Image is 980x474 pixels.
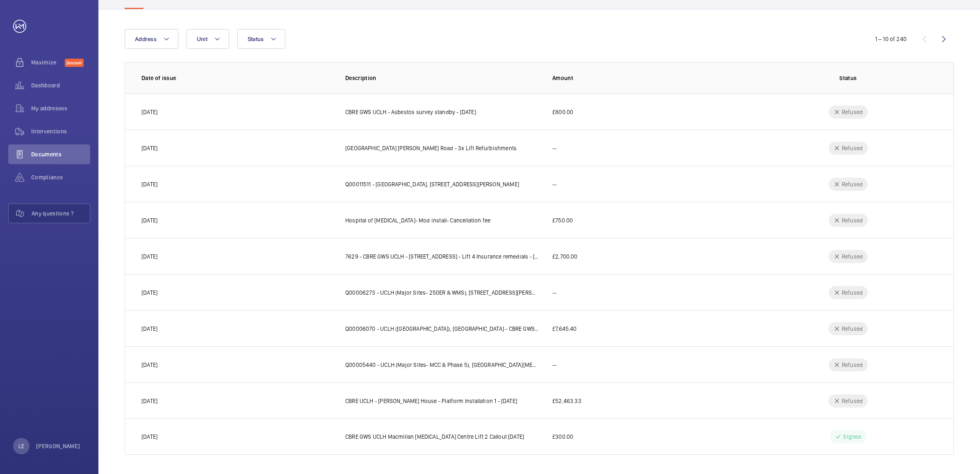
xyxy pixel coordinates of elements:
span: Unit [197,36,207,42]
p: -- [552,144,556,152]
p: [DATE] [141,144,157,152]
p: Refused [842,252,863,261]
p: Refused [842,289,863,297]
p: £2,700.00 [552,252,578,261]
p: Q00006273 - UCLH (Major Sites- 250ER & WMS), [STREET_ADDRESS][PERSON_NAME] - CBRE GWS UCLH [345,289,539,297]
span: Discover [65,59,84,67]
p: Refused [842,216,863,224]
p: £800.00 [552,108,573,116]
p: [DATE] [141,252,157,261]
p: £52,463.33 [552,397,581,405]
p: Refused [842,397,863,405]
button: Address [125,29,178,49]
p: Status [759,74,937,82]
p: -- [552,289,556,297]
p: -- [552,361,556,369]
p: Q00005440 - UCLH (Major Sites- MCC & Phase 5), [GEOGRAPHIC_DATA][MEDICAL_DATA][PERSON_NAME] - CBR... [345,361,539,369]
span: Status [248,36,264,42]
div: 1 – 10 of 240 [875,35,907,43]
p: [DATE] [141,397,157,405]
button: Unit [187,29,229,49]
p: [DATE] [141,216,157,224]
p: Refused [842,144,863,152]
p: Description [345,74,539,82]
p: [DATE] [141,361,157,369]
p: [DATE] [141,289,157,297]
span: Dashboard [31,81,90,89]
p: £300.00 [552,433,573,441]
p: Amount [552,74,746,82]
p: CBRE UCLH - [PERSON_NAME] House - Platform Installation 1 - [DATE] [345,397,517,405]
p: [GEOGRAPHIC_DATA] [PERSON_NAME] Road - 3x Lift Refurbishments [345,144,517,152]
p: Date of issue [141,74,332,82]
span: Any questions ? [32,209,90,218]
p: Refused [842,361,863,369]
p: Refused [842,108,863,116]
p: Signed [843,433,861,441]
span: Documents [31,150,90,158]
span: My addresses [31,104,90,112]
span: Interventions [31,127,90,135]
p: [DATE] [141,108,157,116]
p: [DATE] [141,180,157,188]
p: £750.00 [552,216,573,224]
p: CBRE GWS UCLH - Asbestos survey standby - [DATE] [345,108,476,116]
p: £7,645.40 [552,325,577,333]
p: [PERSON_NAME] [36,442,80,450]
p: Hospital of [MEDICAL_DATA]- Mod install- Cancellation fee [345,216,490,224]
p: Refused [842,180,863,188]
p: Q00006070 - UCLH ([GEOGRAPHIC_DATA]), [GEOGRAPHIC_DATA] - CBRE GWS UCLH [345,325,539,333]
button: Status [237,29,286,49]
p: [DATE] [141,433,157,441]
p: Q00011511 - [GEOGRAPHIC_DATA], [STREET_ADDRESS][PERSON_NAME] [345,180,519,188]
p: Refused [842,325,863,333]
p: [DATE] [141,325,157,333]
p: -- [552,180,556,188]
span: Compliance [31,173,90,181]
p: CBRE GWS UCLH Macmillan [MEDICAL_DATA] Centre Lift 2 Callout [DATE] [345,433,524,441]
span: Maximize [31,58,65,66]
span: Address [135,36,157,42]
p: LE [18,442,24,450]
p: 7629 - CBRE GWS UCLH - [STREET_ADDRESS] - Lift 4 Insurance remedials - [DATE] [345,252,539,261]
